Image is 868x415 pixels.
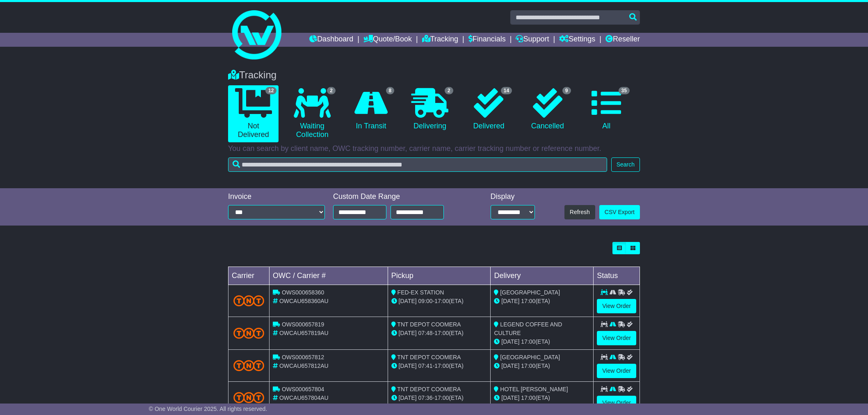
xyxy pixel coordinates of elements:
[418,394,433,401] span: 07:36
[397,354,461,360] span: TNT DEPOT COOMERA
[228,267,270,285] td: Carrier
[418,298,433,304] span: 09:00
[581,85,632,134] a: 35 All
[399,298,417,304] span: [DATE]
[309,33,353,47] a: Dashboard
[149,406,267,412] span: © One World Courier 2025. All rights reserved.
[501,338,519,345] span: [DATE]
[287,85,337,142] a: 2 Waiting Collection
[494,321,562,336] span: LEGEND COFFEE AND CULTURE
[279,330,329,336] span: OWCAU657819AU
[363,33,412,47] a: Quote/Book
[418,363,433,369] span: 07:41
[282,354,324,360] span: OWS000657812
[494,297,590,306] div: (ETA)
[494,362,590,370] div: (ETA)
[228,192,325,201] div: Invoice
[388,267,491,285] td: Pickup
[279,298,329,304] span: OWCAU658360AU
[265,87,276,94] span: 12
[282,321,324,328] span: OWS000657819
[434,330,449,336] span: 17:00
[564,205,595,219] button: Refresh
[397,321,461,328] span: TNT DEPOT COOMERA
[611,157,640,172] button: Search
[501,363,519,369] span: [DATE]
[501,394,519,401] span: [DATE]
[228,85,279,142] a: 12 Not Delivered
[500,354,560,360] span: [GEOGRAPHIC_DATA]
[391,362,487,370] div: - (ETA)
[399,394,417,401] span: [DATE]
[464,85,514,134] a: 14 Delivered
[597,396,636,410] a: View Order
[404,85,455,134] a: 2 Delivering
[399,363,417,369] span: [DATE]
[233,392,264,403] img: TNT_Domestic.png
[279,394,329,401] span: OWCAU657804AU
[501,298,519,304] span: [DATE]
[521,298,535,304] span: 17:00
[282,289,324,296] span: OWS000658360
[445,87,453,94] span: 2
[386,87,395,94] span: 8
[597,331,636,345] a: View Order
[522,85,573,134] a: 9 Cancelled
[397,386,461,392] span: TNT DEPOT COOMERA
[233,295,264,306] img: TNT_Domestic.png
[391,394,487,402] div: - (ETA)
[434,298,449,304] span: 17:00
[605,33,640,47] a: Reseller
[521,338,535,345] span: 17:00
[599,205,640,219] a: CSV Export
[500,289,560,296] span: [GEOGRAPHIC_DATA]
[228,144,640,153] p: You can search by client name, OWC tracking number, carrier name, carrier tracking number or refe...
[491,192,535,201] div: Display
[233,360,264,371] img: TNT_Domestic.png
[594,267,640,285] td: Status
[468,33,506,47] a: Financials
[597,364,636,378] a: View Order
[391,297,487,306] div: - (ETA)
[516,33,549,47] a: Support
[282,386,324,392] span: OWS000657804
[559,33,595,47] a: Settings
[521,363,535,369] span: 17:00
[562,87,571,94] span: 9
[494,337,590,346] div: (ETA)
[279,363,329,369] span: OWCAU657812AU
[521,394,535,401] span: 17:00
[494,394,590,402] div: (ETA)
[233,328,264,339] img: TNT_Domestic.png
[418,330,433,336] span: 07:48
[619,87,630,94] span: 35
[333,192,465,201] div: Custom Date Range
[491,267,594,285] td: Delivery
[397,289,444,296] span: FED-EX STATION
[224,69,644,81] div: Tracking
[434,394,449,401] span: 17:00
[422,33,458,47] a: Tracking
[500,386,568,392] span: HOTEL [PERSON_NAME]
[399,330,417,336] span: [DATE]
[434,363,449,369] span: 17:00
[327,87,336,94] span: 2
[597,299,636,313] a: View Order
[270,267,388,285] td: OWC / Carrier #
[391,329,487,337] div: - (ETA)
[501,87,512,94] span: 14
[346,85,396,134] a: 8 In Transit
